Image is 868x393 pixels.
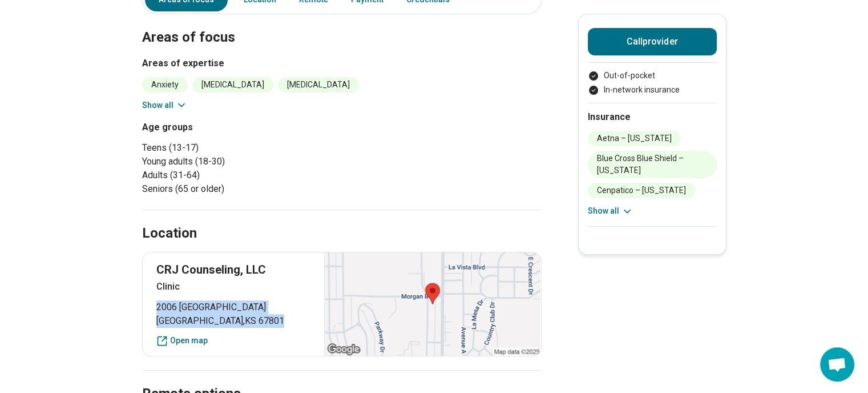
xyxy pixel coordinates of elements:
[142,1,542,47] h2: Areas of focus
[588,183,695,198] li: Cenpatico – [US_STATE]
[588,70,717,82] li: Out-of-pocket
[588,28,717,55] button: Callprovider
[278,77,359,93] li: [MEDICAL_DATA]
[142,77,188,93] li: Anxiety
[588,70,717,96] ul: Payment options
[192,77,273,93] li: [MEDICAL_DATA]
[156,280,311,294] p: Clinic
[142,57,542,70] h3: Areas of expertise
[156,314,311,328] span: [GEOGRAPHIC_DATA] , KS 67801
[142,169,337,182] li: Adults (31-64)
[156,335,311,347] a: Open map
[588,110,717,124] h2: Insurance
[588,84,717,96] li: In-network insurance
[142,141,337,155] li: Teens (13-17)
[142,121,337,134] h3: Age groups
[588,131,681,146] li: Aetna – [US_STATE]
[142,155,337,169] li: Young adults (18-30)
[588,151,717,178] li: Blue Cross Blue Shield – [US_STATE]
[156,262,311,278] p: CRJ Counseling, LLC
[142,182,337,196] li: Seniors (65 or older)
[820,347,854,382] div: Open chat
[142,224,197,243] h2: Location
[156,300,311,314] span: 2006 [GEOGRAPHIC_DATA]
[142,99,187,111] button: Show all
[588,205,633,217] button: Show all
